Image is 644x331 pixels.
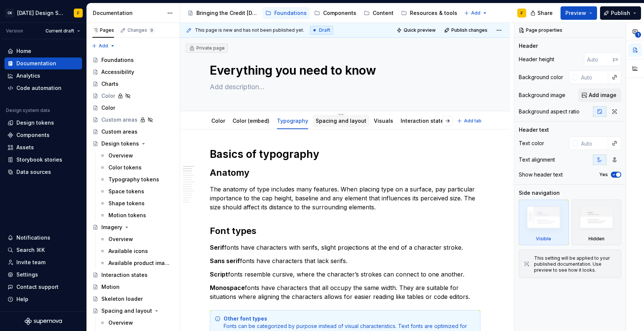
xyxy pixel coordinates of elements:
div: Header height [519,56,554,63]
div: Pages [92,27,114,33]
div: Typography tokens [108,176,159,183]
div: Design tokens [101,140,139,147]
div: Skeleton loader [101,295,143,303]
label: Yes [599,172,608,178]
div: Overview [108,319,133,327]
div: Page tree [184,6,460,21]
a: Data sources [4,166,82,178]
div: Typography [274,113,311,128]
div: Color tokens [108,164,142,171]
button: Current draft [42,26,83,36]
div: Bringing the Credit [DATE] brand to life across products [196,9,258,17]
div: Documentation [93,9,163,17]
a: Available icons [97,245,177,257]
div: Custom areas [101,116,138,124]
span: Publish changes [451,27,487,33]
a: Spacing and layout [316,118,366,124]
h1: Basics of typography [210,147,480,161]
div: Color (embed) [230,113,272,128]
div: Color [101,104,115,112]
strong: Serif [210,244,224,251]
div: Settings [16,271,38,278]
a: Skeleton loader [89,293,177,305]
button: Search ⌘K [4,244,82,256]
div: Motion [101,283,120,291]
p: px [613,56,618,62]
span: 1 [635,32,641,38]
a: Available product imagery [97,257,177,269]
span: Add image [589,91,616,99]
a: Motion tokens [97,209,177,221]
div: Available product imagery [108,259,170,267]
a: Components [4,129,82,141]
a: Bringing the Credit [DATE] brand to life across products [184,7,261,19]
span: 9 [149,27,155,33]
div: Space tokens [108,188,144,195]
span: Add tab [464,118,482,124]
a: Spacing and layout [89,305,177,317]
a: Typography [277,118,308,124]
span: Preview [565,9,586,17]
div: Help [16,296,28,303]
div: Components [323,9,356,17]
div: Background image [519,91,565,99]
a: Overview [97,317,177,329]
div: Assets [16,144,34,151]
a: Charts [89,78,177,90]
div: Header [519,42,538,50]
div: Text alignment [519,156,555,163]
a: Color (embed) [233,118,269,124]
a: Invite team [4,256,82,268]
a: Interaction states [89,269,177,281]
span: Share [537,9,553,17]
button: Add [462,8,490,18]
div: Home [16,47,31,55]
button: Preview [561,6,597,20]
div: Search ⌘K [16,246,45,254]
button: Notifications [4,232,82,244]
a: Foundations [262,7,310,19]
a: Design tokens [89,138,177,150]
a: Color tokens [97,162,177,174]
div: Hidden [588,236,604,242]
div: Changes [127,27,155,33]
a: Assets [4,141,82,153]
a: Color [211,118,225,124]
div: Analytics [16,72,40,79]
div: Content [373,9,394,17]
button: Publish [600,6,641,20]
p: The anatomy of type includes many features. When placing type on a surface, pay particular import... [210,185,480,212]
a: Supernova Logo [25,318,62,325]
p: fonts have characters with serifs, slight projections at the end of a character stroke. [210,243,480,252]
button: Contact support [4,281,82,293]
div: Header text [519,126,549,134]
a: Color [89,102,177,114]
div: Code automation [16,84,61,92]
a: Design tokens [4,117,82,129]
div: Hidden [572,200,622,245]
a: Documentation [4,57,82,69]
strong: Sans serif [210,257,240,265]
strong: Other font types [224,315,267,322]
div: F [77,10,79,16]
span: Current draft [45,28,74,34]
div: Accessibility [101,68,134,76]
a: Foundations [89,54,177,66]
a: Content [361,7,397,19]
a: Space tokens [97,185,177,197]
button: Quick preview [394,25,439,35]
p: fonts have characters that lack serifs. [210,256,480,265]
div: Contact support [16,283,59,291]
span: Add [99,43,108,49]
div: Private page [189,45,225,51]
a: Custom areas [89,114,177,126]
div: Visible [519,200,569,245]
span: Quick preview [404,27,436,33]
input: Auto [578,137,608,150]
a: Motion [89,281,177,293]
div: Documentation [16,60,56,67]
a: Analytics [4,70,82,82]
button: Add image [578,88,621,102]
div: Background aspect ratio [519,108,580,115]
div: Color [101,92,115,100]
